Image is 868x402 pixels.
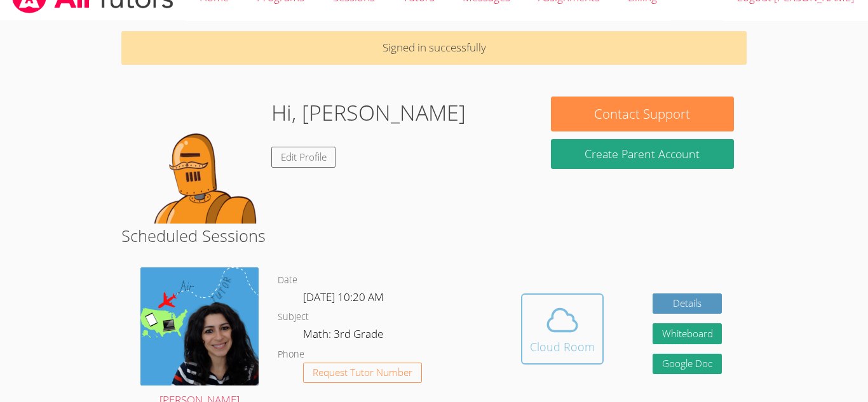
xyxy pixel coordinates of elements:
img: air%20tutor%20avatar.png [140,267,259,385]
button: Request Tutor Number [303,363,422,384]
a: Details [653,293,722,314]
dd: Math: 3rd Grade [303,325,386,347]
a: Edit Profile [271,147,336,168]
button: Cloud Room [521,293,604,365]
h1: Hi, [PERSON_NAME] [271,97,466,129]
dt: Date [278,272,297,288]
span: [DATE] 10:20 AM [303,290,384,304]
dt: Subject [278,309,309,325]
div: Cloud Room [530,338,595,356]
span: Request Tutor Number [313,368,412,377]
img: default.png [134,97,261,224]
a: Google Doc [653,354,722,375]
button: Contact Support [551,97,734,131]
p: Signed in successfully [121,31,747,65]
button: Whiteboard [653,323,722,344]
button: Create Parent Account [551,139,734,169]
h2: Scheduled Sessions [121,224,747,248]
dt: Phone [278,347,304,363]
